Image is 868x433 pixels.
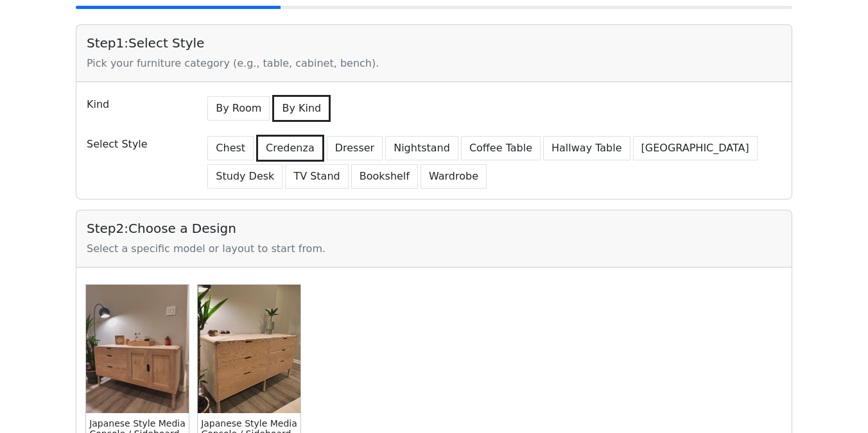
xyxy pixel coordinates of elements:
h5: Step 1 : Select Style [87,35,781,51]
div: Select Style [79,132,197,189]
h5: Step 2 : Choose a Design [87,221,781,236]
button: By Room [207,96,270,121]
button: Study Desk [207,164,282,189]
button: By Kind [272,95,331,122]
button: Bookshelf [351,164,418,189]
div: Select a specific model or layout to start from. [87,241,781,257]
button: Hallway Table [543,136,630,160]
button: TV Stand [285,164,348,189]
button: Coffee Table [461,136,541,160]
img: Japanese Style Media Console / Sideboard / Credenza Dresser w/ 6-drawer [198,285,300,413]
button: [GEOGRAPHIC_DATA] [633,136,758,160]
div: Pick your furniture category (e.g., table, cabinet, bench). [87,56,781,71]
button: Chest [207,136,254,160]
button: Credenza [256,135,324,162]
button: Wardrobe [421,164,487,189]
img: Japanese Style Media Console / Sideboard / Credenza [86,285,189,413]
button: Dresser [327,136,383,160]
button: Nightstand [385,136,458,160]
div: Kind [79,92,197,122]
